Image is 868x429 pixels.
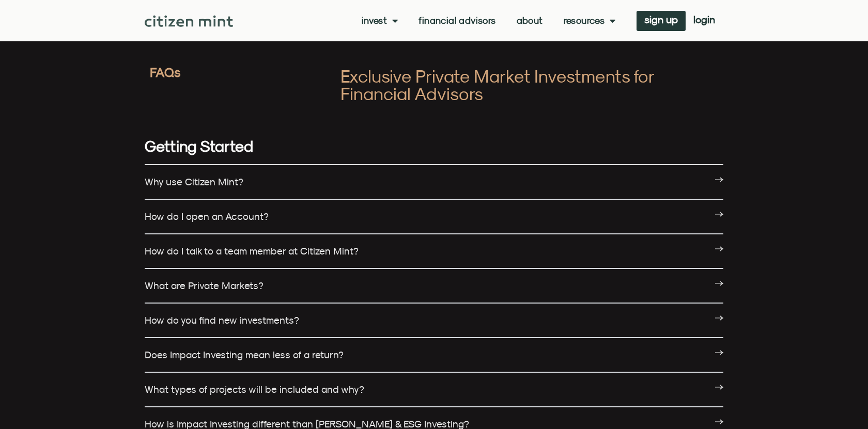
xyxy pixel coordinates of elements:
div: How do I talk to a team member at Citizen Mint? [145,234,723,269]
a: How do I open an Account? [145,211,269,222]
a: Invest [362,15,398,26]
a: sign up [637,11,686,31]
a: How do I talk to a team member at Citizen Mint? [145,245,359,257]
a: About [517,15,543,26]
h3: Getting Started [145,138,723,154]
a: Does Impact Investing mean less of a return? [145,349,344,360]
a: Why use Citizen Mint? [145,176,243,187]
img: Citizen Mint [145,15,233,27]
div: Does Impact Investing mean less of a return? [145,338,723,373]
span: login [693,16,715,23]
a: What are Private Markets? [145,280,263,291]
div: Why use Citizen Mint? [145,165,723,200]
div: How do I open an Account? [145,200,723,234]
div: How do you find new investments? [145,304,723,338]
div: What types of projects will be included and why? [145,373,723,407]
h2: FAQs [150,67,330,77]
a: What types of projects will be included and why? [145,384,364,395]
a: login [686,11,723,31]
a: Financial Advisors [419,15,495,26]
a: Resources [564,15,616,26]
h2: Exclusive Private Market Investments for Financial Advisors [340,67,718,102]
span: sign up [644,16,678,23]
div: What are Private Markets? [145,269,723,304]
a: How do you find new investments? [145,314,299,326]
nav: Menu [362,15,616,26]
